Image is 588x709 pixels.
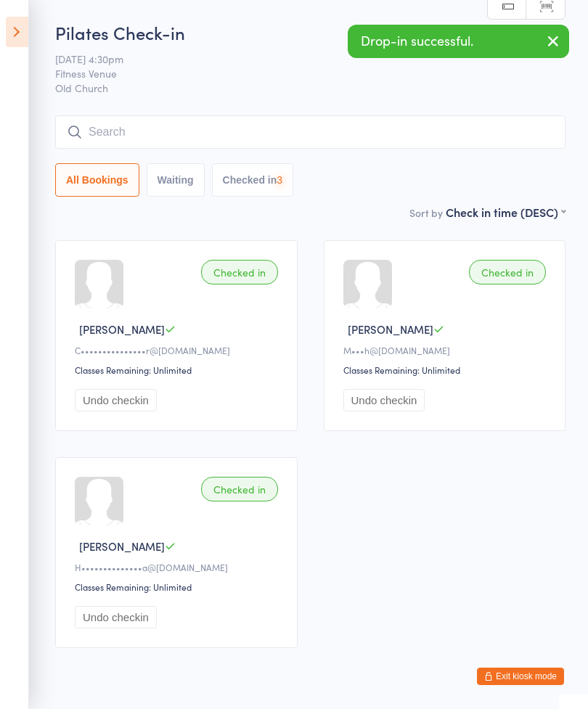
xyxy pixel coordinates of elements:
span: [PERSON_NAME] [348,321,433,337]
button: All Bookings [55,163,139,197]
div: Classes Remaining: Unlimited [343,364,551,376]
div: Classes Remaining: Unlimited [75,364,282,376]
button: Exit kiosk mode [477,668,564,685]
span: [PERSON_NAME] [79,538,165,554]
div: M•••h@[DOMAIN_NAME] [343,344,551,356]
div: Classes Remaining: Unlimited [75,581,282,593]
input: Search [55,115,565,149]
button: Undo checkin [75,389,157,411]
span: [DATE] 4:30pm [55,52,543,66]
div: Checked in [201,477,278,501]
div: Checked in [469,260,546,284]
div: C•••••••••••••••r@[DOMAIN_NAME] [75,344,282,356]
h2: Pilates Check-in [55,20,565,44]
button: Checked in3 [212,163,294,197]
button: Waiting [147,163,205,197]
span: Fitness Venue [55,66,543,81]
button: Undo checkin [343,389,425,411]
div: Checked in [201,260,278,284]
span: [PERSON_NAME] [79,321,165,337]
div: Drop-in successful. [348,25,569,58]
div: Check in time (DESC) [446,204,565,220]
label: Sort by [409,205,443,220]
button: Undo checkin [75,606,157,628]
div: 3 [277,174,282,186]
div: H••••••••••••••a@[DOMAIN_NAME] [75,561,282,573]
span: Old Church [55,81,565,95]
